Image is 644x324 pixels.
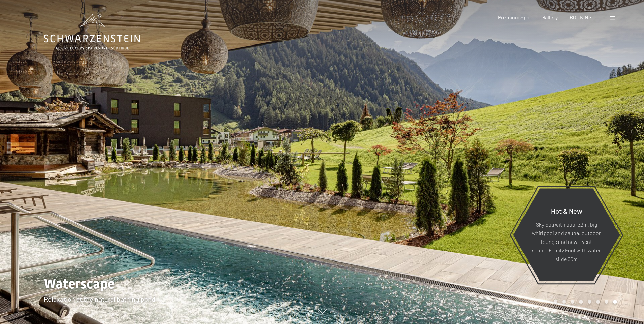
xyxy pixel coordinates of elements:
div: Carousel Page 3 [571,300,574,304]
a: Hot & New Sky Spa with pool 23m, big whirlpool and sauna, outdoor lounge and new Event sauna, Fam... [513,188,620,282]
div: Carousel Page 7 [605,300,608,304]
div: Carousel Page 1 [554,300,557,304]
a: Premium Spa [498,14,529,20]
div: Carousel Page 6 [596,300,600,304]
div: Carousel Page 5 [588,300,591,304]
div: Carousel Page 4 [579,300,583,304]
a: BOOKING [570,14,592,20]
div: Carousel Page 2 [562,300,566,304]
p: Sky Spa with pool 23m, big whirlpool and sauna, outdoor lounge and new Event sauna, Family Pool w... [530,220,603,263]
div: Carousel Page 8 (Current Slide) [613,300,617,304]
div: Carousel Pagination [551,300,617,304]
span: Hot & New [551,206,582,215]
a: Gallery [541,14,558,20]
